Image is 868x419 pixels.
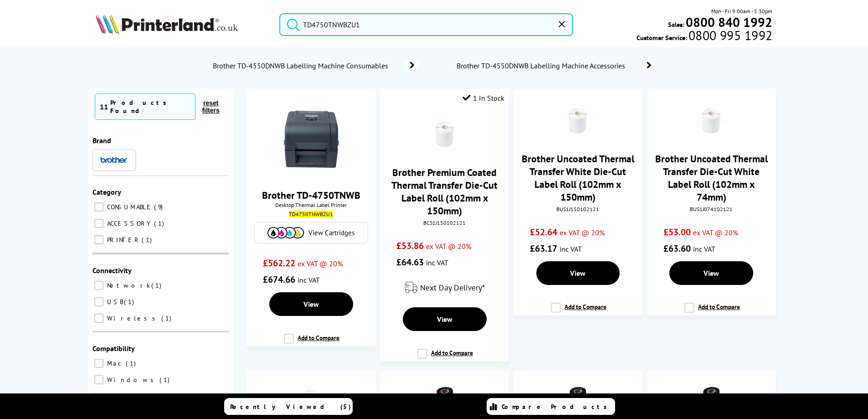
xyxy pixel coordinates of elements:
[94,235,103,244] input: PRINTER 1
[94,359,103,368] input: Mac 1
[94,219,103,228] input: ACCESSORY 1
[560,244,582,253] span: inc VAT
[417,349,473,366] label: Add to Compare
[530,226,557,238] span: £52.64
[151,281,164,290] span: 1
[267,227,304,238] img: Cartridges
[96,14,238,34] img: Printerland Logo
[693,228,738,237] span: ex VAT @ 20%
[684,18,772,26] a: 0800 840 1992
[94,314,103,323] input: Wireless 1
[562,387,594,419] img: Brother-BWS1D300110-Small.gif
[655,152,768,203] a: Brother Uncoated Thermal Transfer Die-Cut White Label Roll (102mm x 74mm)
[695,105,727,137] img: Brother-BCS1J074102121-Small.gif
[96,14,268,36] a: Printerland Logo
[536,261,620,285] a: View
[92,187,121,197] span: Category
[686,14,772,31] b: 0800 840 1992
[105,298,123,306] span: USB
[308,228,354,237] span: View Cartridges
[263,257,295,269] span: £562.22
[105,281,150,290] span: Network
[298,275,320,285] span: inc VAT
[251,202,371,208] span: Desktop Thermal Label Printer
[637,31,772,42] span: Customer Service:
[560,228,605,237] span: ex VAT @ 20%
[437,315,452,324] span: View
[456,59,656,72] a: Brother TD-4550DNWB Labelling Machine Accessories
[105,376,159,384] span: Windows
[289,211,333,217] mark: TD4750TNWBZU1
[230,403,351,411] span: Recently Viewed (5)
[391,166,498,217] a: Brother Premium Coated Thermal Transfer Die-Cut Label Roll (102mm x 150mm)
[259,227,363,238] a: View Cartridges
[262,189,360,202] a: Brother TD-4750TNWB
[92,344,135,353] span: Compatibility
[502,403,612,411] span: Compare Products
[94,297,103,306] input: USB 1
[429,387,461,419] img: Brother-BWS1D300110-Small.gif
[154,203,165,211] span: 9
[277,105,345,173] img: Brother-TD4650TNWBZU1-Small.jpg
[487,398,615,415] a: Compare Products
[456,61,628,70] span: Brother TD-4550DNWB Labelling Machine Accessories
[687,31,772,40] span: 0800 995 1992
[94,375,103,384] input: Windows 1
[126,359,138,367] span: 1
[279,13,573,36] input: Search
[387,219,502,226] div: BCS1J150102121
[298,259,343,268] span: ex VAT @ 20%
[562,105,594,137] img: Brother-BCS1J074102121-Small.gif
[195,99,226,114] button: reset filters
[212,59,419,72] a: Brother TD-4550DNWB Labelling Machine Consumables
[142,236,154,244] span: 1
[161,314,174,322] span: 1
[269,292,353,316] a: View
[385,275,504,300] div: modal_delivery
[105,359,125,367] span: Mac
[520,206,636,212] div: BUS1J150102121
[92,266,132,275] span: Connectivity
[105,236,141,244] span: PRINTER
[303,300,319,309] span: View
[420,282,485,293] span: Next Day Delivery*
[684,303,740,320] label: Add to Compare
[100,102,108,111] span: 11
[429,119,461,150] img: Brother-BCS1J074102121-Small.gif
[695,387,727,419] img: Brother-BWS1D300110-Small.gif
[570,269,586,278] span: View
[105,203,153,211] span: CONSUMABLE
[212,61,391,70] span: Brother TD-4550DNWB Labelling Machine Consumables
[462,93,504,103] div: 1 In Stock
[94,281,103,290] input: Network 1
[396,256,424,268] span: £64.63
[426,242,471,251] span: ex VAT @ 20%
[663,243,691,254] span: £63.60
[704,269,719,278] span: View
[403,307,487,331] a: View
[110,98,190,115] div: Products Found
[711,7,772,16] span: Mon - Fri 9:00am - 5:30pm
[284,334,339,351] label: Add to Compare
[551,303,606,320] label: Add to Compare
[669,261,753,285] a: View
[105,219,153,228] span: ACCESSORY
[668,20,684,29] span: Sales:
[396,240,424,252] span: £53.86
[224,398,353,415] a: Recently Viewed (5)
[263,274,295,285] span: £674.66
[154,219,166,228] span: 1
[159,376,172,384] span: 1
[94,202,103,212] input: CONSUMABLE 9
[530,243,557,254] span: £63.17
[654,206,769,212] div: BUS1J074102121
[100,157,128,163] img: Brother
[426,258,448,267] span: inc VAT
[522,152,634,203] a: Brother Uncoated Thermal Transfer White Die-Cut Label Roll (102mm x 150mm)
[663,226,691,238] span: £53.00
[693,244,715,253] span: inc VAT
[92,136,111,145] span: Brand
[105,314,160,322] span: Wireless
[295,387,327,419] img: Brother-BCS1J074102121-Small.gif
[124,298,136,306] span: 1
